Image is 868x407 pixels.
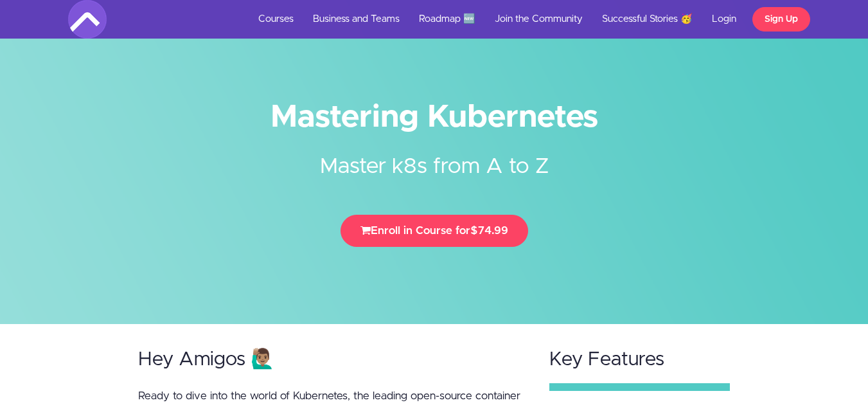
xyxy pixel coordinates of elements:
a: Sign Up [752,7,810,32]
h2: Key Features [549,349,731,370]
button: Enroll in Course for$74.99 [341,215,528,247]
span: $74.99 [470,225,508,236]
h2: Master k8s from A to Z [193,132,675,183]
h2: Hey Amigos 🙋🏽‍♂️ [138,349,525,370]
h1: Mastering Kubernetes [68,103,801,132]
